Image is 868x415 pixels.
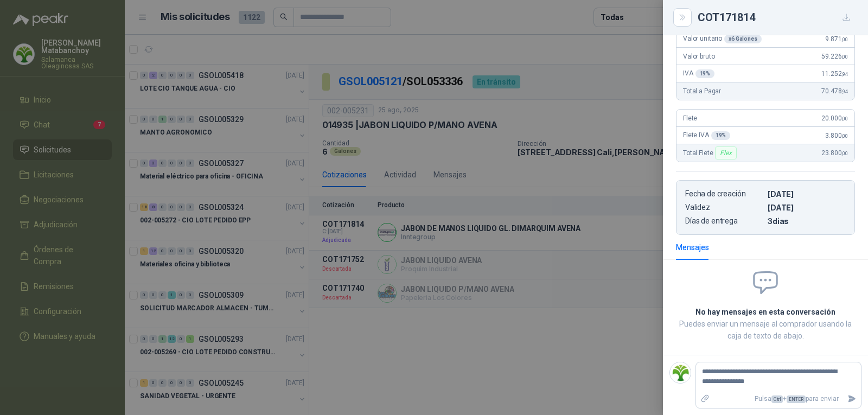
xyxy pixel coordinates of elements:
[843,390,861,408] button: Enviar
[685,203,763,212] p: Validez
[821,87,848,95] span: 70.478
[676,241,709,253] div: Mensajes
[821,53,848,60] span: 59.226
[841,54,848,60] span: ,00
[670,362,691,383] img: Company Logo
[711,131,731,140] div: 19 %
[683,53,714,60] span: Valor bruto
[768,203,846,212] p: [DATE]
[676,318,855,342] p: Puedes enviar un mensaje al comprador usando la caja de texto de abajo.
[683,146,739,159] span: Total Flete
[724,35,762,43] div: x 6 Galones
[683,114,697,122] span: Flete
[841,133,848,139] span: ,00
[696,390,714,408] label: Adjuntar archivos
[768,189,846,199] p: [DATE]
[841,36,848,42] span: ,00
[787,395,806,403] span: ENTER
[821,149,848,157] span: 23.800
[841,116,848,122] span: ,00
[676,11,689,24] button: Close
[841,150,848,156] span: ,00
[683,131,730,140] span: Flete IVA
[821,70,848,78] span: 11.252
[841,71,848,77] span: ,94
[821,114,848,122] span: 20.000
[714,390,844,408] p: Pulsa + para enviar
[768,216,846,226] p: 3 dias
[676,306,855,318] h2: No hay mensajes en esta conversación
[683,69,714,78] span: IVA
[715,146,736,159] div: Flex
[698,9,855,26] div: COT171814
[683,35,762,43] span: Valor unitario
[683,87,721,95] span: Total a Pagar
[685,216,763,226] p: Días de entrega
[685,189,763,199] p: Fecha de creación
[825,35,848,43] span: 9.871
[695,69,715,78] div: 19 %
[771,395,783,403] span: Ctrl
[841,88,848,94] span: ,94
[825,132,848,139] span: 3.800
